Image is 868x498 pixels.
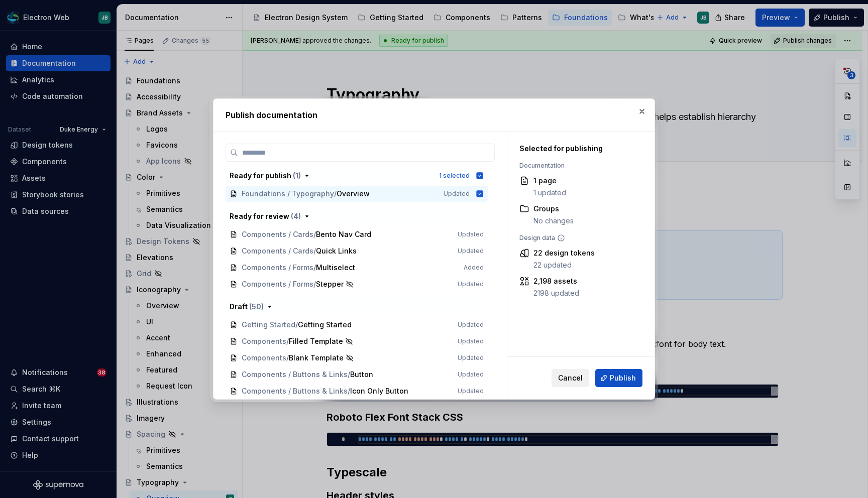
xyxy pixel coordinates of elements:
[242,189,334,199] span: Foundations / Typography
[552,369,589,387] button: Cancel
[230,171,301,181] div: Ready for publish
[226,208,488,224] button: Ready for review (4)
[533,276,579,286] div: 2,198 assets
[533,188,566,198] div: 1 updated
[291,212,301,220] span: ( 4 )
[533,248,595,258] div: 22 design tokens
[334,189,337,199] span: /
[249,302,264,311] span: ( 50 )
[230,302,264,312] div: Draft
[533,260,595,270] div: 22 updated
[519,234,637,242] div: Design data
[226,168,488,184] button: Ready for publish (1)1 selected
[595,369,642,387] button: Publish
[226,299,488,315] button: Draft (50)
[226,109,642,121] h2: Publish documentation
[533,288,579,298] div: 2198 updated
[293,171,301,180] span: ( 1 )
[533,176,566,186] div: 1 page
[439,172,470,180] div: 1 selected
[533,204,574,214] div: Groups
[610,373,636,383] span: Publish
[230,211,301,221] div: Ready for review
[519,144,637,154] div: Selected for publishing
[444,190,470,198] span: Updated
[337,189,370,199] span: Overview
[558,373,583,383] span: Cancel
[533,216,574,226] div: No changes
[519,162,637,170] div: Documentation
